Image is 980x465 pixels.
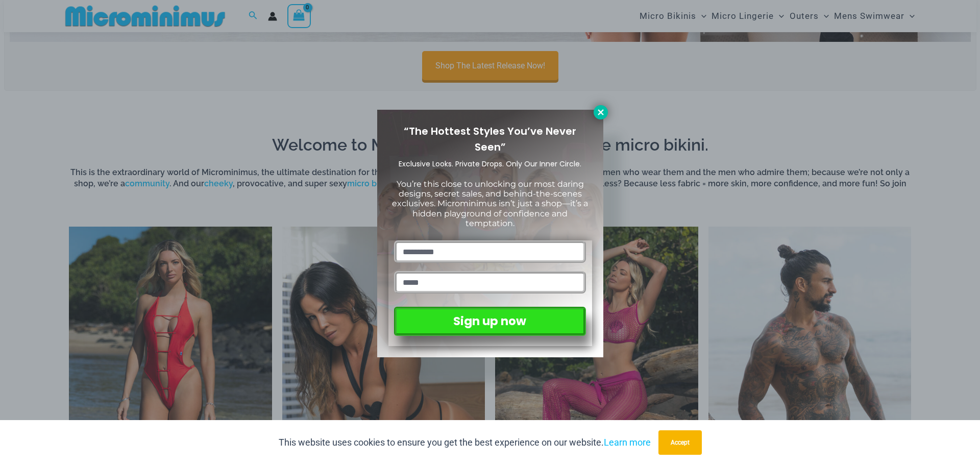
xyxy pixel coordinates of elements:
a: Learn more [604,437,651,448]
span: You’re this close to unlocking our most daring designs, secret sales, and behind-the-scenes exclu... [392,179,588,228]
span: “The Hottest Styles You’ve Never Seen” [404,124,576,154]
button: Accept [658,430,702,455]
button: Close [594,105,608,119]
button: Sign up now [394,307,585,336]
p: This website uses cookies to ensure you get the best experience on our website. [279,435,651,450]
span: Exclusive Looks. Private Drops. Only Our Inner Circle. [399,159,581,169]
